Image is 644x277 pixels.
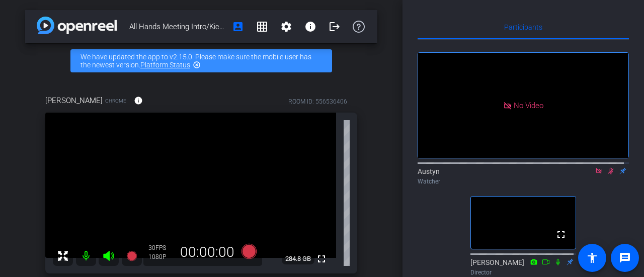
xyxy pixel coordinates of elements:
div: We have updated the app to v2.15.0. Please make sure the mobile user has the newest version. [70,49,332,72]
span: All Hands Meeting Intro/Kickoff [129,17,226,37]
mat-icon: fullscreen [315,253,328,265]
div: [PERSON_NAME] [470,257,576,277]
mat-icon: account_box [232,21,244,33]
img: app-logo [37,17,117,34]
div: Austyn [418,166,629,186]
div: Director [470,268,576,277]
span: FPS [155,244,166,251]
div: ROOM ID: 556536406 [288,97,347,106]
mat-icon: accessibility [586,252,598,264]
mat-icon: highlight_off [193,61,201,69]
div: 30 [148,244,174,252]
span: 284.8 GB [282,253,314,265]
span: Chrome [105,97,126,105]
mat-icon: fullscreen [555,228,567,240]
mat-icon: info [304,21,316,33]
span: Participants [504,24,542,31]
div: 1080P [148,253,174,261]
mat-icon: info [134,96,143,105]
mat-icon: message [619,252,631,264]
mat-icon: grid_on [256,21,268,33]
span: No Video [514,101,543,110]
mat-icon: logout [329,21,341,33]
span: [PERSON_NAME] [45,95,103,106]
div: 00:00:00 [174,244,241,261]
mat-icon: settings [280,21,292,33]
a: Platform Status [140,61,190,69]
div: Watcher [418,177,629,186]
